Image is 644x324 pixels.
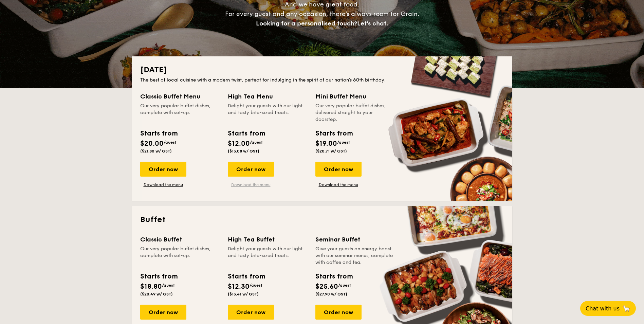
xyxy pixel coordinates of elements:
span: $18.80 [140,283,162,291]
span: ($13.41 w/ GST) [228,292,259,296]
div: Starts from [228,271,265,282]
div: High Tea Buffet [228,235,307,244]
div: Mini Buffet Menu [315,92,395,101]
span: $25.60 [315,283,338,291]
div: Order now [315,162,362,177]
div: Order now [140,305,186,320]
div: Seminar Buffet [315,235,395,244]
div: Starts from [228,128,265,139]
div: Starts from [140,128,177,139]
span: /guest [250,283,262,288]
div: Our very popular buffet dishes, complete with set-up. [140,103,220,123]
div: Give your guests an energy boost with our seminar menus, complete with coffee and tea. [315,246,395,266]
span: ($20.71 w/ GST) [315,149,347,154]
div: Starts from [315,271,352,282]
div: Delight your guests with our light and tasty bite-sized treats. [228,103,307,123]
div: Order now [228,305,274,320]
span: ($20.49 w/ GST) [140,292,173,296]
a: Download the menu [140,182,186,187]
span: /guest [162,283,175,288]
span: And we have great food. For every guest and any occasion, there’s always room for Grain. [225,1,419,27]
h2: Buffet [140,214,504,225]
div: Classic Buffet Menu [140,92,220,101]
span: $12.00 [228,140,250,148]
div: Order now [228,162,274,177]
div: High Tea Menu [228,92,307,101]
span: $20.00 [140,140,164,148]
div: Starts from [315,128,352,139]
span: /guest [337,140,350,145]
span: 🦙 [622,305,630,312]
span: /guest [250,140,263,145]
a: Download the menu [315,182,362,187]
span: Looking for a personalised touch? [256,20,357,27]
span: Let's chat. [357,20,388,27]
a: Download the menu [228,182,274,187]
span: ($21.80 w/ GST) [140,149,172,154]
div: Starts from [140,271,177,282]
div: Order now [315,305,362,320]
span: ($27.90 w/ GST) [315,292,347,296]
div: Classic Buffet [140,235,220,244]
button: Chat with us🦙 [580,301,636,316]
span: $19.00 [315,140,337,148]
span: ($13.08 w/ GST) [228,149,259,154]
div: The best of local cuisine with a modern twist, perfect for indulging in the spirit of our nation’... [140,77,504,84]
div: Our very popular buffet dishes, delivered straight to your doorstep. [315,103,395,123]
span: $12.30 [228,283,250,291]
div: Delight your guests with our light and tasty bite-sized treats. [228,246,307,266]
div: Order now [140,162,186,177]
span: /guest [164,140,177,145]
div: Our very popular buffet dishes, complete with set-up. [140,246,220,266]
span: Chat with us [586,305,620,312]
span: /guest [338,283,351,288]
h2: [DATE] [140,65,504,75]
